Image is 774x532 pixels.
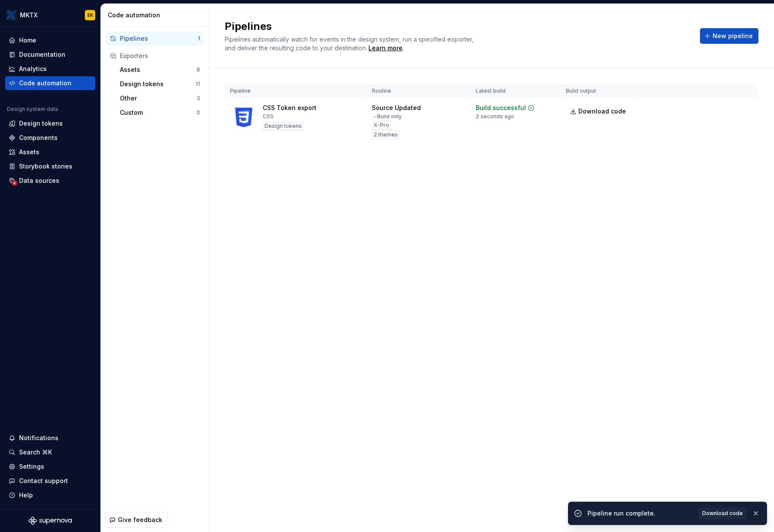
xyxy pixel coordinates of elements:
[698,507,747,519] a: Download code
[5,159,95,173] a: Storybook stories
[476,104,526,112] div: Build successful
[566,104,632,119] a: Download code
[19,79,71,88] div: Code automation
[372,104,421,112] div: Source Updated
[5,445,95,459] button: Search ⌘K
[374,131,398,138] span: 2 themes
[372,113,402,120] div: → Build only
[120,52,200,60] div: Exporters
[263,104,316,112] div: CSS Token export
[5,431,95,445] button: Notifications
[5,145,95,159] a: Assets
[561,84,637,98] th: Build output
[198,35,200,42] div: 1
[713,32,753,40] span: New pipeline
[5,76,95,90] a: Code automation
[19,162,72,171] div: Storybook stories
[2,6,99,24] button: MKTXEK
[197,95,200,102] div: 3
[578,107,626,116] span: Download code
[19,50,65,59] div: Documentation
[29,516,72,525] svg: Supernova Logo
[120,65,197,74] div: Assets
[367,84,471,98] th: Routine
[197,66,200,73] div: 8
[263,113,274,120] div: CSS
[19,65,47,73] div: Analytics
[225,36,475,52] span: Pipelines automatically watch for events in the design system, run a specified exporter, and deli...
[19,133,58,142] div: Components
[7,106,58,113] div: Design system data
[196,81,200,88] div: 11
[5,131,95,145] a: Components
[5,48,95,62] a: Documentation
[19,462,44,471] div: Settings
[120,108,197,117] div: Custom
[20,11,38,19] div: MKTX
[367,45,404,52] span: .
[197,109,200,116] div: 0
[106,32,203,45] button: Pipelines1
[118,516,162,524] span: Give feedback
[5,62,95,76] a: Analytics
[225,19,690,33] h2: Pipelines
[5,488,95,502] button: Help
[116,63,203,77] button: Assets8
[5,460,95,474] a: Settings
[702,510,743,517] span: Download code
[5,117,95,130] a: Design tokens
[587,509,693,518] div: Pipeline run complete.
[19,477,68,485] div: Contact support
[116,77,203,91] button: Design tokens11
[6,10,16,20] img: 6599c211-2218-4379-aa47-474b768e6477.png
[19,119,63,128] div: Design tokens
[116,106,203,120] button: Custom0
[368,44,403,52] a: Learn more
[19,176,59,185] div: Data sources
[19,434,58,442] div: Notifications
[19,36,36,45] div: Home
[5,174,95,188] a: Data sources
[19,148,39,156] div: Assets
[700,28,758,44] button: New pipeline
[116,91,203,105] button: Other3
[5,33,95,47] a: Home
[105,512,168,528] button: Give feedback
[108,11,205,19] div: Code automation
[372,121,391,130] div: X-Pro
[476,113,514,120] div: 2 seconds ago
[263,122,303,130] div: Design tokens
[120,34,198,43] div: Pipelines
[87,12,93,19] div: EK
[5,474,95,488] button: Contact support
[120,94,197,103] div: Other
[19,491,33,500] div: Help
[225,84,367,98] th: Pipeline
[471,84,561,98] th: Latest build
[19,448,52,457] div: Search ⌘K
[120,80,196,88] div: Design tokens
